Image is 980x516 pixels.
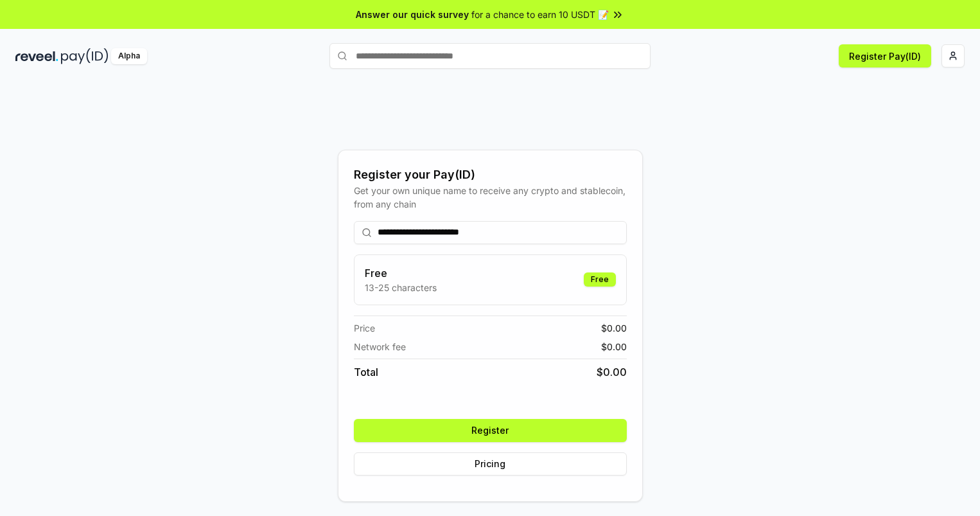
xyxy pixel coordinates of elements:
[15,48,58,64] img: reveel_dark
[584,272,616,287] div: Free
[354,340,406,353] span: Network fee
[61,48,109,64] img: pay_id
[471,8,609,21] span: for a chance to earn 10 USDT 📝
[354,321,375,335] span: Price
[354,166,627,184] div: Register your Pay(ID)
[111,48,147,64] div: Alpha
[365,281,437,294] p: 13-25 characters
[839,44,931,67] button: Register Pay(ID)
[365,265,437,281] h3: Free
[354,452,627,476] button: Pricing
[354,184,627,211] div: Get your own unique name to receive any crypto and stablecoin, from any chain
[601,340,627,353] span: $ 0.00
[597,364,627,380] span: $ 0.00
[356,8,469,21] span: Answer our quick survey
[354,364,378,380] span: Total
[354,419,627,442] button: Register
[601,321,627,335] span: $ 0.00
